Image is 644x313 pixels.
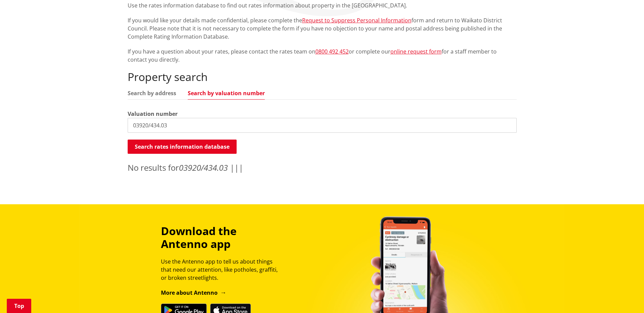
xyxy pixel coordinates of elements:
a: Request to Suppress Personal Information [302,17,411,24]
p: No results for [128,162,517,174]
h3: Download the Antenno app [161,225,284,251]
iframe: Messenger Launcher [613,285,637,309]
p: Use the rates information database to find out rates information about property in the [GEOGRAPHI... [128,1,517,9]
a: Search by valuation number [188,90,265,96]
label: Valuation number [128,110,178,118]
em: 03920/434.03 ||| [179,162,243,173]
a: More about Antenno [161,289,226,296]
p: If you would like your details made confidential, please complete the form and return to Waikato ... [128,16,517,41]
p: Use the Antenno app to tell us about things that need our attention, like potholes, graffiti, or ... [161,257,284,282]
h2: Property search [128,70,517,83]
a: online request form [390,48,442,55]
a: Search by address [128,90,176,96]
input: e.g. 03920/020.01A [128,118,517,133]
a: Top [7,299,31,313]
button: Search rates information database [128,140,237,154]
a: 0800 492 452 [315,48,349,55]
p: If you have a question about your rates, please contact the rates team on or complete our for a s... [128,47,517,64]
